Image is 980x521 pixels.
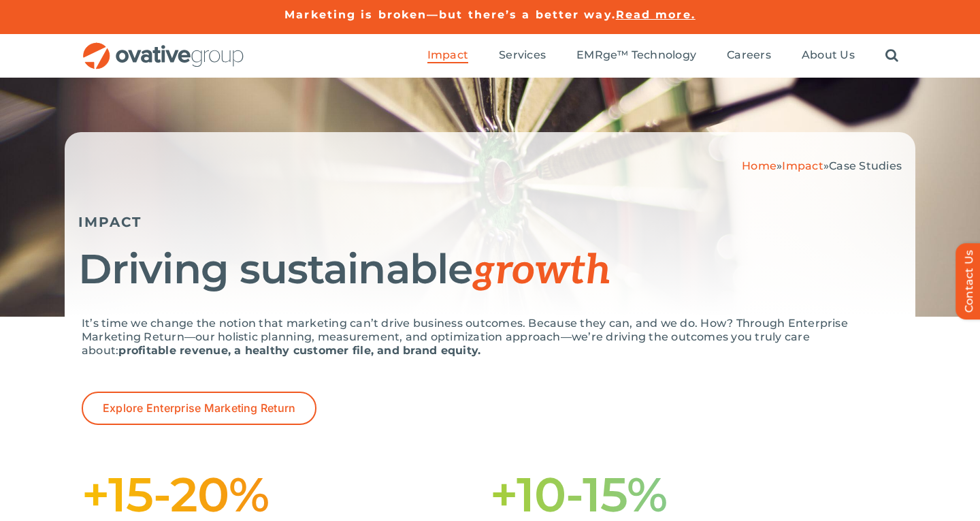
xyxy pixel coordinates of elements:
[82,473,490,516] h1: +15-20%
[576,48,696,63] a: EMRge™ Technology
[82,317,898,358] p: It’s time we change the notion that marketing can’t drive business outcomes. Because they can, an...
[616,8,696,21] a: Read more.
[118,344,480,357] strong: profitable revenue, a healthy customer file, and brand equity.
[427,48,468,63] a: Impact
[78,214,902,230] h5: IMPACT
[885,48,898,63] a: Search
[802,48,855,62] span: About Us
[499,48,546,63] a: Services
[802,48,855,63] a: About Us
[82,392,316,425] a: Explore Enterprise Marketing Return
[742,159,902,172] span: » »
[499,48,546,62] span: Services
[782,159,823,172] a: Impact
[727,48,771,62] span: Careers
[427,34,898,78] nav: Menu
[727,48,771,63] a: Careers
[284,8,616,21] a: Marketing is broken—but there’s a better way.
[82,41,245,54] a: OG_Full_horizontal_RGB
[576,48,696,62] span: EMRge™ Technology
[427,48,468,62] span: Impact
[78,247,902,293] h1: Driving sustainable
[472,247,611,296] span: growth
[742,159,777,172] a: Home
[829,159,902,172] span: Case Studies
[490,473,898,516] h1: +10-15%
[103,402,295,415] span: Explore Enterprise Marketing Return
